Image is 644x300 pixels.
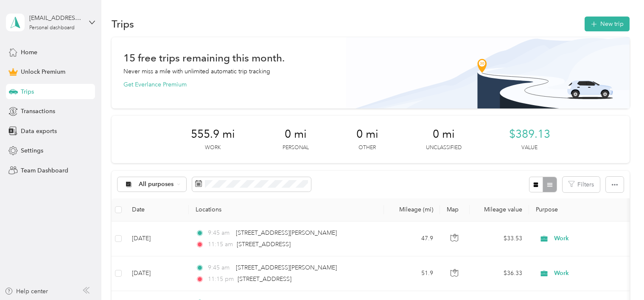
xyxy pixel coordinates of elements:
td: $33.53 [470,222,529,256]
img: Banner [346,37,630,108]
span: All purposes [139,181,174,187]
span: [STREET_ADDRESS] [237,241,291,248]
span: Data exports [21,127,57,136]
span: [STREET_ADDRESS] [238,275,291,283]
span: 9:45 am [208,263,232,272]
span: Transactions [21,107,55,116]
span: Team Dashboard [21,166,68,175]
button: Filters [563,177,600,192]
td: [DATE] [125,222,189,256]
p: Value [521,144,538,152]
span: 11:15 am [208,240,233,249]
span: Work [554,269,632,278]
p: Work [205,144,221,152]
div: [EMAIL_ADDRESS][DOMAIN_NAME] [29,14,82,22]
span: 0 mi [433,128,455,141]
td: $36.33 [470,256,529,291]
span: Unlock Premium [21,67,65,76]
button: Help center [5,287,48,296]
span: 0 mi [356,128,378,141]
span: 555.9 mi [191,128,235,141]
p: Personal [283,144,309,152]
th: Date [125,198,189,222]
span: Home [21,48,37,57]
th: Mileage value [470,198,529,222]
span: Trips [21,87,34,96]
span: Settings [21,146,43,155]
span: 11:15 pm [208,275,234,284]
td: 47.9 [384,222,440,256]
span: Work [554,234,632,243]
th: Locations [189,198,384,222]
span: [STREET_ADDRESS][PERSON_NAME] [236,229,337,236]
span: [STREET_ADDRESS][PERSON_NAME] [236,264,337,271]
span: 0 mi [285,128,307,141]
h1: 15 free trips remaining this month. [123,53,285,62]
span: 9:45 am [208,228,232,238]
td: 51.9 [384,256,440,291]
th: Mileage (mi) [384,198,440,222]
div: Personal dashboard [29,25,75,31]
iframe: Everlance-gr Chat Button Frame [596,253,644,300]
p: Unclassified [426,144,462,152]
span: $389.13 [509,128,550,141]
p: Other [358,144,376,152]
h1: Trips [112,19,134,28]
th: Map [440,198,470,222]
button: Get Everlance Premium [123,80,187,89]
td: [DATE] [125,256,189,291]
button: New trip [585,17,630,31]
p: Never miss a mile with unlimited automatic trip tracking [123,67,270,76]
